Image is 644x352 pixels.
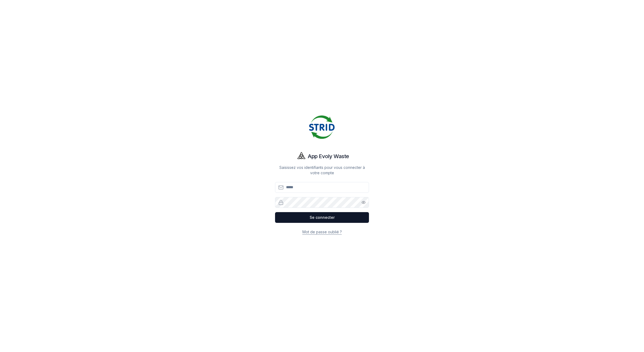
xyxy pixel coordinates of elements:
[295,150,308,163] img: Evoly Logo
[275,212,369,223] button: Se connecter
[309,114,335,140] img: Strid Logo
[308,153,349,160] h1: App Evoly Waste
[275,165,369,176] p: Saisissez vos identifiants pour vous connecter à votre compte
[302,230,342,234] a: Mot de passe oublié ?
